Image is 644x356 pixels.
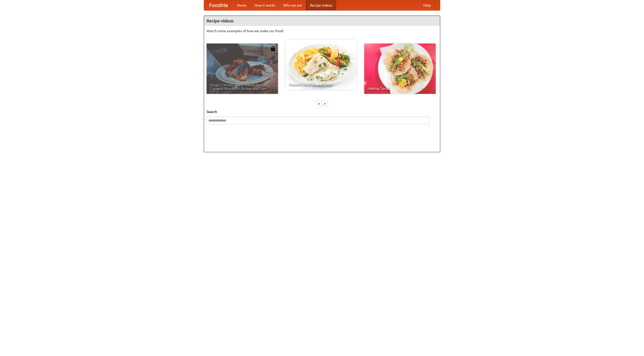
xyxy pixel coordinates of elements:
p: Watch some examples of how we make our food! [207,28,437,33]
div: « [317,100,321,107]
h4: Recipe videos [204,16,440,26]
a: Home [233,0,251,10]
a: Who we are [279,0,306,10]
h5: Search [207,109,437,114]
a: Help [419,0,435,10]
span: French Fries Fish and Chips [289,83,353,86]
a: FoodMe [204,0,233,10]
a: How it works [251,0,279,10]
img: 483408.png [270,46,275,51]
a: French Fries Fish and Chips [285,39,357,90]
span: Making Tacos [368,87,432,90]
a: Recipe videos [306,0,336,10]
a: Making Tacos [364,44,436,94]
div: » [323,100,327,107]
